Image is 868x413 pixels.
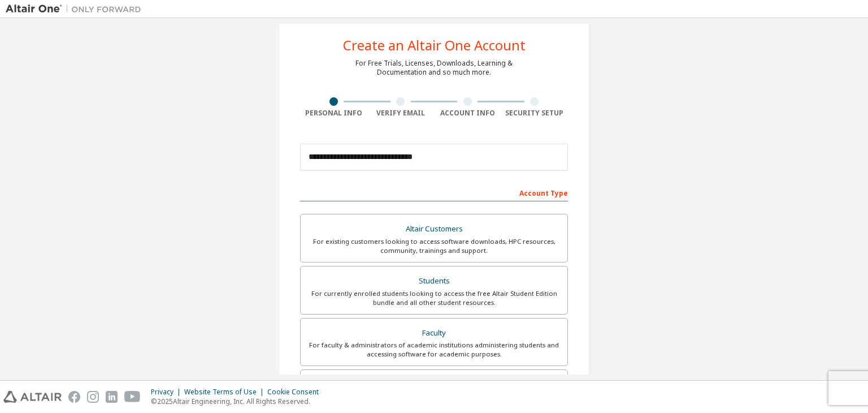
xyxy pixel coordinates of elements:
div: Security Setup [501,109,568,118]
p: © 2025 Altair Engineering, Inc. All Rights Reserved. [151,397,325,406]
div: For existing customers looking to access software downloads, HPC resources, community, trainings ... [307,237,561,255]
div: Students [307,273,561,289]
div: Create an Altair One Account [343,38,526,52]
img: Altair One [6,3,147,15]
div: Cookie Consent [267,388,325,397]
img: instagram.svg [87,391,99,403]
div: Privacy [151,388,184,397]
div: Verify Email [367,109,435,118]
div: Account Type [300,183,568,201]
div: For faculty & administrators of academic institutions administering students and accessing softwa... [307,341,561,359]
div: Personal Info [300,109,367,118]
div: Account Info [434,109,501,118]
img: youtube.svg [124,391,141,403]
div: Website Terms of Use [184,388,267,397]
div: Altair Customers [307,221,561,237]
div: For Free Trials, Licenses, Downloads, Learning & Documentation and so much more. [355,59,513,77]
div: Faculty [307,325,561,341]
img: linkedin.svg [106,391,118,403]
img: altair_logo.svg [3,391,62,403]
div: For currently enrolled students looking to access the free Altair Student Edition bundle and all ... [307,289,561,307]
img: facebook.svg [68,391,80,403]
